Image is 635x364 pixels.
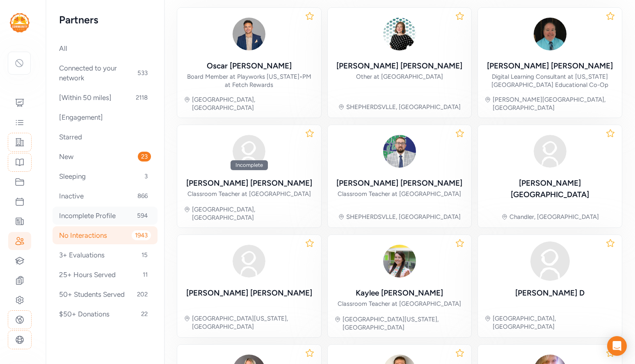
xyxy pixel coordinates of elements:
span: 866 [134,191,151,201]
span: 594 [134,211,151,221]
div: 25+ Hours Served [53,266,158,284]
div: [PERSON_NAME][GEOGRAPHIC_DATA], [GEOGRAPHIC_DATA] [493,96,615,112]
span: • [299,73,302,80]
div: Open Intercom Messenger [607,336,627,356]
div: Digital Learning Consultant at [US_STATE][GEOGRAPHIC_DATA] Educational Co-Op [484,73,615,89]
div: [PERSON_NAME] [PERSON_NAME] [186,287,312,299]
div: [Engagement] [53,108,158,126]
div: [PERSON_NAME] [PERSON_NAME] [336,60,462,72]
img: t7Bmp0TnTNujvjzwMWFA [380,132,419,171]
div: [GEOGRAPHIC_DATA], [GEOGRAPHIC_DATA] [192,96,315,112]
img: avatar38fbb18c.svg [530,241,570,281]
img: logo [10,13,30,32]
div: [GEOGRAPHIC_DATA], [GEOGRAPHIC_DATA] [493,314,615,331]
div: Connected to your network [53,59,158,87]
img: Dtz8vhSQpGZvbmxDfeF8 [530,14,570,54]
div: New [53,148,158,166]
div: Starred [53,128,158,146]
div: Oscar [PERSON_NAME] [207,60,292,72]
img: 9IGS4LT3SPyRQy7GYdgg [229,14,269,54]
img: L0T4gwDmRamowUAsDkZN [380,14,419,54]
div: Classroom Teacher at [GEOGRAPHIC_DATA] [338,300,461,308]
div: [Within 50 miles] [53,89,158,107]
span: 533 [134,68,151,78]
span: 15 [138,250,151,260]
div: $50+ Donations [53,305,158,323]
div: [GEOGRAPHIC_DATA][US_STATE], [GEOGRAPHIC_DATA] [192,314,315,331]
div: Incomplete [231,160,268,170]
img: 9nAmIpuQIEGXU1oCfgAG [380,241,419,281]
div: [PERSON_NAME] [PERSON_NAME] [487,60,613,72]
div: 50+ Students Served [53,285,158,303]
div: SHEPHERDSVLLE, [GEOGRAPHIC_DATA] [346,103,461,111]
span: 1943 [132,230,151,240]
div: No Interactions [53,226,158,244]
div: Kaylee [PERSON_NAME] [356,287,443,299]
div: [GEOGRAPHIC_DATA], [GEOGRAPHIC_DATA] [192,205,315,222]
div: 3+ Evaluations [53,246,158,264]
div: Board Member at Playworks [US_STATE] PM at Fetch Rewards [184,73,315,89]
span: 202 [134,289,151,299]
span: 2118 [132,93,151,102]
div: Sleeping [53,167,158,185]
div: Classroom Teacher at [GEOGRAPHIC_DATA] [187,190,311,198]
img: avatar38fbb18c.svg [530,132,570,171]
div: All [53,39,158,57]
span: 3 [141,171,151,181]
div: Chandler, [GEOGRAPHIC_DATA] [509,213,599,221]
div: [PERSON_NAME] [PERSON_NAME] [336,177,462,189]
div: [PERSON_NAME] D [515,287,585,299]
span: 11 [139,270,151,280]
div: Inactive [53,187,158,205]
img: avatar38fbb18c.svg [229,241,269,281]
div: [PERSON_NAME] [PERSON_NAME] [186,177,312,189]
div: Other at [GEOGRAPHIC_DATA] [356,73,443,81]
div: SHEPHERDSVLLE, [GEOGRAPHIC_DATA] [346,213,461,221]
div: Incomplete Profile [53,207,158,225]
h2: Partners [59,13,151,26]
img: avatar38fbb18c.svg [229,132,269,171]
div: [GEOGRAPHIC_DATA][US_STATE], [GEOGRAPHIC_DATA] [343,315,465,332]
div: Classroom Teacher at [GEOGRAPHIC_DATA] [338,190,461,198]
div: [PERSON_NAME] [GEOGRAPHIC_DATA] [484,177,615,200]
span: 23 [138,152,151,162]
span: 22 [138,309,151,319]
